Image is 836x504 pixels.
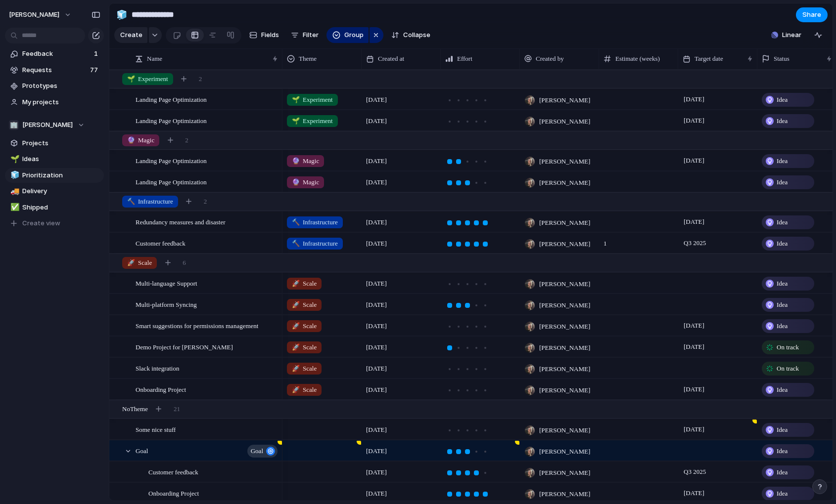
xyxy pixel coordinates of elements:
[10,202,17,213] div: ✅
[681,237,708,249] span: Q3 2025
[681,341,707,353] span: [DATE]
[136,176,207,187] span: Landing Page Optimization
[287,27,323,43] button: Filter
[127,258,152,268] span: Scale
[366,95,387,105] span: [DATE]
[292,342,317,352] span: Scale
[539,322,590,332] span: [PERSON_NAME]
[22,138,100,148] span: Projects
[777,116,788,126] span: Idea
[136,155,207,166] span: Landing Page Optimization
[9,154,19,164] button: 🌱
[251,444,263,458] span: goal
[536,54,564,64] span: Created by
[185,135,188,145] span: 2
[366,446,387,456] span: [DATE]
[127,135,154,145] span: Magic
[303,30,319,40] span: Filter
[802,10,821,20] span: Share
[539,239,590,249] span: [PERSON_NAME]
[539,385,590,395] span: [PERSON_NAME]
[9,10,59,20] span: [PERSON_NAME]
[261,30,279,40] span: Fields
[292,96,300,103] span: 🌱
[344,30,364,40] span: Group
[777,177,788,187] span: Idea
[366,425,387,435] span: [DATE]
[148,487,199,499] span: Onboarding Project
[292,218,300,226] span: 🔨
[5,118,104,132] button: 🏢[PERSON_NAME]
[22,218,60,228] span: Create view
[292,322,300,330] span: 🚀
[136,423,176,435] span: Some nice stuff
[127,75,135,83] span: 🌱
[777,446,788,456] span: Idea
[127,197,173,207] span: Infrastructure
[387,27,434,43] button: Collapse
[183,258,186,268] span: 6
[147,54,162,64] span: Name
[292,240,300,247] span: 🔨
[767,28,805,42] button: Linear
[10,169,17,181] div: 🧊
[777,489,788,499] span: Idea
[539,178,590,188] span: [PERSON_NAME]
[539,157,590,167] span: [PERSON_NAME]
[539,468,590,478] span: [PERSON_NAME]
[366,385,387,395] span: [DATE]
[539,117,590,126] span: [PERSON_NAME]
[681,383,707,395] span: [DATE]
[5,79,104,93] a: Prototypes
[5,184,104,199] div: 🚚Delivery
[366,217,387,227] span: [DATE]
[116,8,127,21] div: 🧊
[22,186,100,196] span: Delivery
[94,49,100,59] span: 1
[5,168,104,183] div: 🧊Prioritization
[136,320,258,331] span: Smart suggestions for permissions management
[174,404,180,414] span: 21
[292,279,317,289] span: Scale
[136,383,186,395] span: Onboarding Project
[366,364,387,374] span: [DATE]
[4,7,77,23] button: [PERSON_NAME]
[777,467,788,477] span: Idea
[681,487,707,499] span: [DATE]
[5,95,104,110] a: My projects
[136,341,233,352] span: Demo Project for [PERSON_NAME]
[120,30,142,40] span: Create
[292,217,338,227] span: Infrastructure
[681,93,707,105] span: [DATE]
[127,259,135,266] span: 🚀
[114,7,130,23] button: 🧊
[777,239,788,249] span: Idea
[366,300,387,310] span: [DATE]
[681,423,707,435] span: [DATE]
[600,233,678,249] span: 1
[539,300,590,310] span: [PERSON_NAME]
[292,239,338,249] span: Infrastructure
[695,54,723,64] span: Target date
[136,216,226,227] span: Redundancy measures and disaster
[9,186,19,196] button: 🚚
[22,203,100,212] span: Shipped
[292,178,300,186] span: 🔮
[292,300,317,310] span: Scale
[403,30,430,40] span: Collapse
[5,152,104,167] a: 🌱Ideas
[326,27,369,43] button: Group
[90,65,100,75] span: 77
[366,489,387,499] span: [DATE]
[299,54,317,64] span: Theme
[292,157,300,165] span: 🔮
[292,343,300,351] span: 🚀
[539,343,590,353] span: [PERSON_NAME]
[22,120,73,130] span: [PERSON_NAME]
[777,217,788,227] span: Idea
[9,203,19,212] button: ✅
[777,156,788,166] span: Idea
[378,54,404,64] span: Created at
[136,93,207,105] span: Landing Page Optimization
